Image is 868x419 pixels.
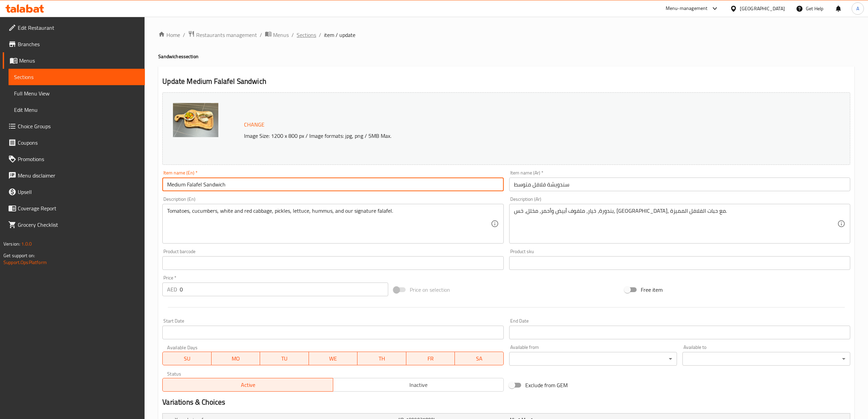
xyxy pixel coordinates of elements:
h4: Sandwiches section [158,53,854,60]
div: Menu-management [666,4,708,13]
span: Get support on: [3,251,35,260]
span: MO [214,354,258,364]
a: Support.OpsPlatform [3,258,47,267]
h2: Variations & Choices [162,397,850,407]
div: ​ [509,352,677,366]
input: Enter name En [162,178,503,191]
span: Sections [14,73,139,81]
span: SU [165,354,208,364]
span: Version: [3,239,20,248]
span: Choice Groups [18,122,139,130]
button: FR [406,352,455,365]
span: Inactive [336,380,501,390]
li: / [183,31,185,39]
a: Restaurants management [188,30,257,39]
button: TH [357,352,406,365]
span: Full Menu View [14,89,139,97]
span: Grocery Checklist [18,221,139,229]
span: Edit Restaurant [18,24,139,32]
a: Coverage Report [3,200,145,217]
button: SA [455,352,504,365]
input: Please enter product sku [509,256,850,270]
p: AED [167,285,177,293]
span: Upsell [18,188,139,196]
a: Menus [3,52,145,69]
a: Branches [3,36,145,52]
li: / [260,31,262,39]
span: Price on selection [410,286,450,294]
button: Change [241,118,267,132]
span: Exclude from GEM [525,381,568,389]
a: Promotions [3,151,145,167]
button: TU [260,352,309,365]
span: A [856,5,859,12]
a: Home [158,31,180,39]
span: Menu disclaimer [18,171,139,180]
input: Enter name Ar [509,178,850,191]
nav: breadcrumb [158,30,854,39]
a: Sections [9,69,145,85]
span: Menus [19,56,139,65]
span: SA [458,354,501,364]
textarea: Tomatoes, cucumbers, white and red cabbage, pickles, lettuce, hummus, and our signature falafel. [167,208,490,240]
span: Menus [273,31,289,39]
span: Branches [18,40,139,48]
span: Coverage Report [18,204,139,212]
span: 1.0.0 [21,239,32,248]
span: TH [360,354,404,364]
a: Menu disclaimer [3,167,145,184]
span: Coupons [18,139,139,147]
img: mmw_638664767310668976 [173,103,218,137]
li: / [319,31,321,39]
span: Restaurants management [196,31,257,39]
a: Edit Restaurant [3,19,145,36]
span: FR [409,354,452,364]
div: [GEOGRAPHIC_DATA] [740,5,785,12]
li: / [291,31,294,39]
a: Grocery Checklist [3,217,145,233]
span: item / update [324,31,355,39]
span: Active [165,380,330,390]
div: ​ [682,352,850,366]
button: Active [162,378,333,392]
span: Edit Menu [14,106,139,114]
span: Change [244,120,265,130]
a: Sections [297,31,316,39]
span: WE [312,354,355,364]
button: WE [309,352,358,365]
span: Free item [641,286,663,294]
a: Edit Menu [9,102,145,118]
a: Coupons [3,134,145,151]
a: Upsell [3,184,145,200]
a: Full Menu View [9,85,145,102]
textarea: بندورة، خيار، ملفوف أبيض وأحمر، مخلل، خس، [GEOGRAPHIC_DATA]، مع حبات الفلافل المميزة. [514,208,837,240]
h2: Update Medium Falafel Sandwich [162,76,850,87]
a: Choice Groups [3,118,145,134]
button: Inactive [333,378,504,392]
span: Promotions [18,155,139,163]
a: Menus [265,30,289,39]
button: SU [162,352,211,365]
p: Image Size: 1200 x 800 px / Image formats: jpg, png / 5MB Max. [241,132,741,140]
input: Please enter price [180,283,388,296]
button: MO [212,352,260,365]
input: Please enter product barcode [162,256,503,270]
span: TU [263,354,306,364]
